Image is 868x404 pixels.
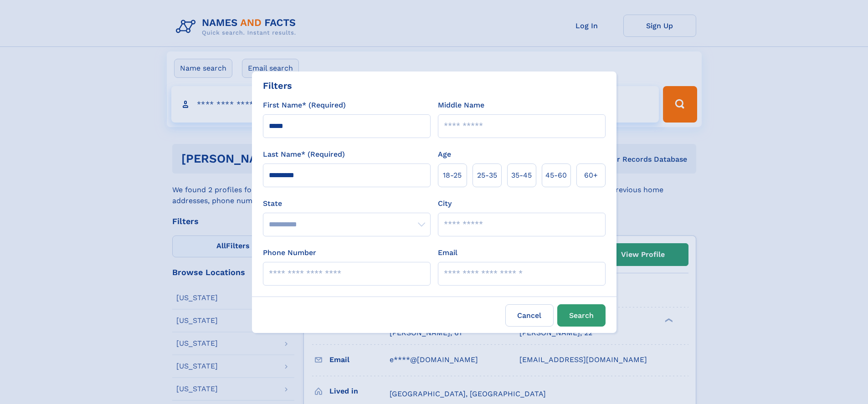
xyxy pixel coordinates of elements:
[263,79,292,92] div: Filters
[263,149,345,160] label: Last Name* (Required)
[477,170,497,181] span: 25‑35
[263,100,346,111] label: First Name* (Required)
[263,247,316,258] label: Phone Number
[438,247,457,258] label: Email
[545,170,567,181] span: 45‑60
[511,170,532,181] span: 35‑45
[584,170,598,181] span: 60+
[557,304,606,327] button: Search
[443,170,462,181] span: 18‑25
[263,198,431,209] label: State
[505,304,554,327] label: Cancel
[438,149,451,160] label: Age
[438,198,452,209] label: City
[438,100,484,111] label: Middle Name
